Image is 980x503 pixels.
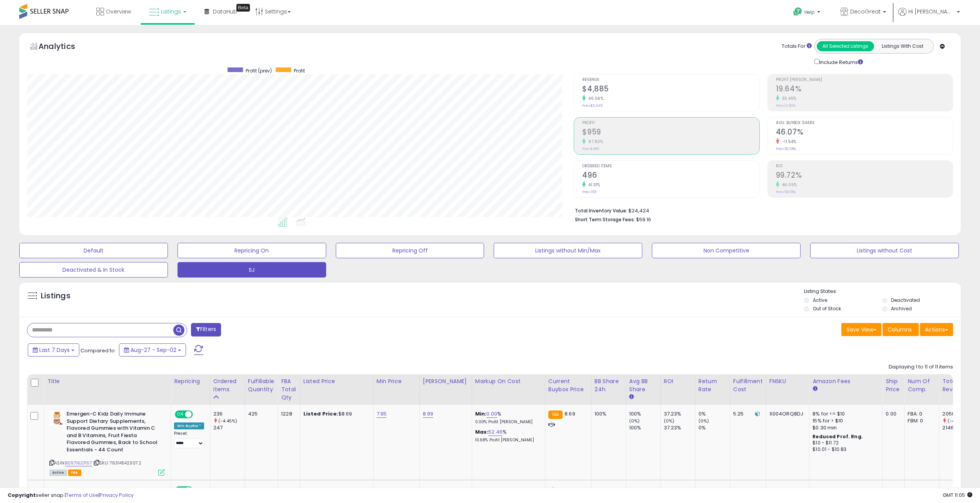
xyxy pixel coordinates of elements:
small: 41.31% [586,182,600,188]
div: Displaying 1 to 11 of 11 items [889,363,953,371]
div: % [475,410,539,425]
div: Totals For [782,43,812,50]
div: X004ORQ8DJ [769,410,804,417]
span: Profit [PERSON_NAME] [776,78,953,82]
span: | SKU: 76314542307.2 [93,460,141,466]
span: Hi [PERSON_NAME] [908,8,955,15]
div: Listed Price [303,377,370,385]
h5: Analytics [39,41,90,54]
a: Privacy Policy [100,491,134,499]
small: Prev: 68.28% [776,190,796,194]
div: Ordered Items [213,377,241,394]
div: $8.69 [303,410,367,417]
div: 0% [699,424,730,431]
div: Include Returns [809,57,872,66]
small: Prev: 351 [582,190,596,194]
div: ASIN: [49,410,165,475]
div: Repricing [174,377,207,385]
div: Total Rev. [942,377,970,394]
h2: $4,885 [582,84,759,95]
div: Ship Price [886,377,901,394]
div: Avg BB Share [629,377,657,394]
div: 15% for > $10 [812,417,876,424]
small: Prev: $485 [582,146,599,151]
h2: 99.72% [776,171,953,181]
small: 35.45% [779,96,797,101]
label: Deactivated [891,297,920,303]
div: 100% [595,410,620,417]
b: Max: [475,428,489,436]
span: Listings [161,8,181,15]
button: SJ [178,262,326,278]
div: 247 [213,424,245,431]
h2: 19.64% [776,84,953,95]
span: Last 7 Days [39,346,70,354]
span: Columns [888,326,912,333]
a: 8.99 [423,410,434,418]
h2: $959 [582,128,759,138]
a: Help [787,1,828,25]
small: (0%) [629,418,640,424]
div: Preset: [174,431,204,448]
small: -11.54% [779,139,797,145]
div: Title [47,377,168,385]
span: Aug-27 - Sep-02 [131,346,176,354]
div: $10.01 - $10.83 [812,446,876,453]
div: Tooltip anchor [236,4,250,12]
a: 0.00 [486,410,497,418]
b: Min: [475,410,487,417]
span: 2025-09-10 11:05 GMT [943,491,972,499]
div: FBM: 0 [908,417,933,424]
div: % [475,429,539,443]
div: Num of Comp. [908,377,936,394]
small: 46.06% [586,96,603,101]
img: 41tSYgoAo2L._SL40_.jpg [49,410,65,426]
div: FBA Total Qty [281,377,297,402]
th: The percentage added to the cost of goods (COGS) that forms the calculator for Min & Max prices. [472,374,545,405]
span: 8.69 [565,410,575,417]
span: Overview [106,8,131,15]
b: Short Term Storage Fees: [575,216,635,223]
label: Archived [891,305,912,312]
strong: Copyright [8,491,36,499]
span: Help [804,9,815,15]
a: Hi [PERSON_NAME] [898,8,960,25]
small: (0%) [699,418,709,424]
div: $10 - $11.72 [812,440,876,446]
i: Get Help [793,7,802,17]
div: FNSKU [769,377,806,385]
div: [PERSON_NAME] [423,377,469,385]
small: Prev: $3,345 [582,103,603,108]
div: FBA: 0 [908,410,933,417]
span: OFF [192,411,204,418]
span: Profit (prev) [246,67,272,74]
a: 7.95 [377,410,387,418]
small: Avg BB Share. [629,394,634,400]
span: DataHub [213,8,237,15]
div: Return Rate [699,377,727,394]
button: Filters [191,323,221,336]
b: Total Inventory Value: [575,207,627,214]
div: 425 [248,410,272,417]
div: seller snap | | [8,492,134,499]
small: Amazon Fees. [812,385,817,392]
h5: Listings [41,291,70,301]
span: Avg. Buybox Share [776,121,953,125]
small: 46.05% [779,182,797,188]
span: DecoGreat [850,8,881,15]
button: Last 7 Days [28,343,79,357]
button: Repricing Off [336,243,484,258]
div: ROI [664,377,692,385]
span: Compared to: [80,347,116,354]
div: 100% [629,424,660,431]
div: 0.00 [886,410,898,417]
p: Listing States: [804,288,961,295]
span: Profit [294,67,305,74]
div: Fulfillment Cost [733,377,763,394]
button: Listings without Cost [810,243,959,258]
small: Prev: 52.08% [776,146,796,151]
small: (0%) [664,418,675,424]
li: $24,424 [575,205,947,215]
p: 10.68% Profit [PERSON_NAME] [475,437,539,443]
label: Out of Stock [813,305,841,312]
